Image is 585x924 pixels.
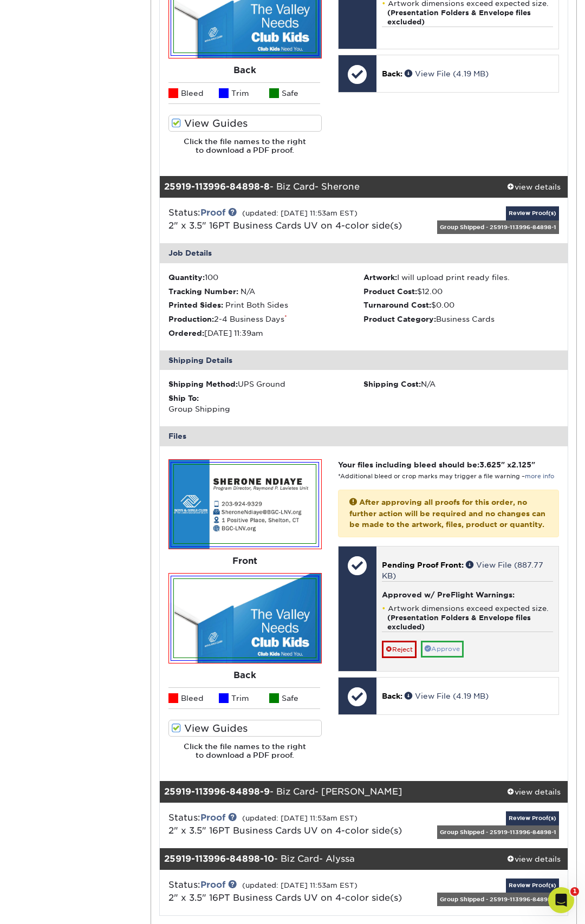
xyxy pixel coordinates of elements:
strong: Product Cost: [363,287,417,296]
h6: Click the file names to the right to download a PDF proof. [168,137,322,164]
strong: Product Category: [363,315,436,323]
textarea: Message… [9,332,207,350]
h4: Approved w/ PreFlight Warnings: [382,590,553,599]
span: Print Both Sides [225,301,288,309]
div: view details [499,181,568,192]
div: - Biz Card- [PERSON_NAME] [160,781,500,803]
span: 2.125 [511,460,531,469]
strong: 25919-113996-84898-9 [164,786,270,797]
li: Artwork dimensions exceed expected size. [382,604,553,632]
a: 2" x 3.5" 16PT Business Cards UV on 4-color side(s) [168,893,402,903]
div: Group Shipped - 25919-113996-84898-1 [437,893,559,906]
div: view details [499,854,568,864]
strong: Shipping Cost: [363,380,421,388]
a: Reject [382,641,417,658]
div: that's it. thank [PERSON_NAME] [79,272,199,283]
strong: Artwork: [363,273,397,282]
strong: Printed Sides: [168,301,223,309]
a: 2" x 3.5" 16PT Business Cards UV on 4-color side(s) [168,220,402,231]
div: Status: [160,811,432,837]
li: Business Cards [363,314,559,324]
span: N/A [240,287,255,296]
button: Emoji picker [17,355,25,363]
strong: 25919-113996-84898-8 [164,181,270,192]
strong: (Presentation Folders & Envelope files excluded) [387,9,531,26]
div: perfect, thank you [129,165,199,175]
a: Proof [200,812,225,823]
small: *Additional bleed or crop marks may trigger a file warning – [338,473,554,480]
li: Bleed [168,82,219,104]
div: okay so I should not be worried [81,57,199,68]
div: You're welcome!Is there anything else I can help you with at the moment?[PERSON_NAME] • 1m ago [9,190,178,245]
div: Irene says… [9,190,208,265]
strong: Ordered: [168,329,204,337]
strong: After approving all proofs for this order, no further action will be required and no changes can ... [349,498,545,529]
div: You can approve with the warning and we will double check after the order is placed. Our team wil... [9,83,178,149]
strong: Shipping Method: [168,380,238,388]
button: Home [170,4,190,25]
strong: 25919-113996-84898-10 [164,854,274,864]
li: $12.00 [363,286,559,297]
small: (updated: [DATE] 11:53am EST) [242,881,357,889]
div: Irene says… [9,83,208,158]
label: View Guides [168,115,322,132]
div: - Biz Card- Sherone [160,176,500,198]
strong: Tracking Number: [168,287,238,296]
div: Shipping Details [160,350,568,370]
div: Back [168,663,322,687]
a: Proof [200,880,225,890]
div: Group Shipping [168,393,364,415]
button: Gif picker [34,355,43,363]
div: Alyssa says… [9,51,208,83]
a: more info [525,473,554,480]
label: View Guides [168,720,322,737]
img: Typing [9,307,39,326]
span: Back: [382,692,402,700]
li: $0.00 [363,300,559,310]
div: N/A [363,379,559,389]
span: Back: [382,69,402,78]
div: okay so I should not be worried [72,51,208,75]
a: Review Proof(s) [506,879,559,892]
a: Review Proof(s) [506,206,559,220]
div: Back [168,58,322,82]
div: Alyssa says… [9,158,208,191]
strong: Your files including bleed should be: " x " [338,460,535,469]
a: view details [499,848,568,870]
div: [PERSON_NAME] • 1m ago [17,248,105,255]
div: You can approve with the warning and we will double check after the order is placed. Our team wil... [17,90,169,143]
li: Bleed [168,687,219,709]
strong: (Presentation Folders & Envelope files excluded) [387,614,531,631]
button: Upload attachment [51,355,60,363]
strong: Quantity: [168,273,205,282]
span: 3.625 [479,460,501,469]
li: Trim [219,687,269,709]
div: Status: [160,879,432,905]
li: Trim [219,82,269,104]
div: UPS Ground [168,379,364,389]
span: 1 [570,887,579,896]
a: view details [499,176,568,198]
div: Alyssa says… [9,265,208,302]
button: Start recording [69,355,77,363]
div: Group Shipped - 25919-113996-84898-1 [437,220,559,234]
div: Files [160,426,568,446]
li: 100 [168,272,364,283]
strong: Production: [168,315,214,323]
div: Status: [160,206,432,232]
strong: Turnaround Cost: [363,301,431,309]
a: view details [499,781,568,803]
a: Approve [421,641,464,658]
img: Profile image for Irene [31,6,48,23]
li: [DATE] 11:39am [168,328,364,339]
li: Safe [269,82,320,104]
small: (updated: [DATE] 11:53am EST) [242,209,357,217]
li: Safe [269,687,320,709]
div: - Biz Card- Alyssa [160,848,500,870]
small: (updated: [DATE] 11:53am EST) [242,814,357,822]
button: go back [7,4,28,25]
div: view details [499,786,568,797]
a: Proof [200,207,225,218]
div: Job Details [160,243,568,263]
h6: Click the file names to the right to download a PDF proof. [168,742,322,769]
